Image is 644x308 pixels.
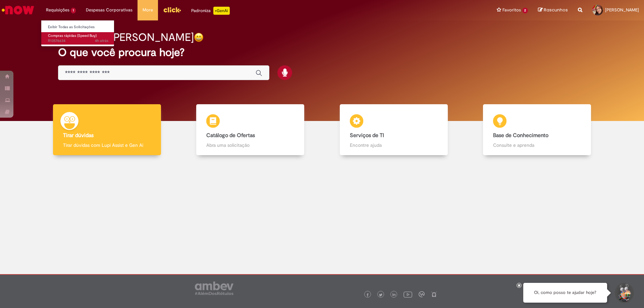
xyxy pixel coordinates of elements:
[58,47,586,58] h2: O que você procura hoje?
[466,104,609,156] a: Base de Conhecimento Consulte e aprenda
[419,291,425,297] img: logo_footer_workplace.png
[41,20,114,47] ul: Requisições
[493,132,548,139] b: Base de Conhecimento
[544,7,568,13] span: Rascunhos
[195,282,233,295] img: logo_footer_ambev_rotulo_gray.png
[350,132,384,139] b: Serviços de TI
[366,293,369,297] img: logo_footer_facebook.png
[213,7,230,15] p: +GenAi
[379,293,382,297] img: logo_footer_twitter.png
[191,7,230,15] div: Padroniza
[392,293,396,297] img: logo_footer_linkedin.png
[523,283,607,303] div: Oi, como posso te ajudar hoje?
[538,7,568,13] a: Rascunhos
[522,8,528,13] span: 2
[143,7,153,13] span: More
[58,32,194,43] h2: Boa tarde, [PERSON_NAME]
[163,5,181,15] img: click_logo_yellow_360x200.png
[206,142,294,148] p: Abra uma solicitação
[95,38,108,43] span: 4h atrás
[350,142,438,148] p: Encontre ajuda
[605,7,639,13] span: [PERSON_NAME]
[71,8,76,13] span: 1
[63,132,94,139] b: Tirar dúvidas
[48,38,108,44] span: R13576634
[614,283,634,303] button: Iniciar Conversa de Suporte
[431,291,437,297] img: logo_footer_naosei.png
[86,7,132,13] span: Despesas Corporativas
[95,38,108,43] time: 29/09/2025 12:38:12
[493,142,581,148] p: Consulte e aprenda
[1,3,35,17] img: ServiceNow
[41,23,115,31] a: Exibir Todas as Solicitações
[194,33,204,42] img: happy-face.png
[46,7,69,13] span: Requisições
[404,290,412,299] img: logo_footer_youtube.png
[179,104,322,156] a: Catálogo de Ofertas Abra uma solicitação
[63,142,151,148] p: Tirar dúvidas com Lupi Assist e Gen Ai
[41,32,115,45] a: Aberto R13576634 : Compras rápidas (Speed Buy)
[502,7,521,13] span: Favoritos
[35,104,179,156] a: Tirar dúvidas Tirar dúvidas com Lupi Assist e Gen Ai
[206,132,255,139] b: Catálogo de Ofertas
[322,104,466,156] a: Serviços de TI Encontre ajuda
[48,33,97,38] span: Compras rápidas (Speed Buy)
